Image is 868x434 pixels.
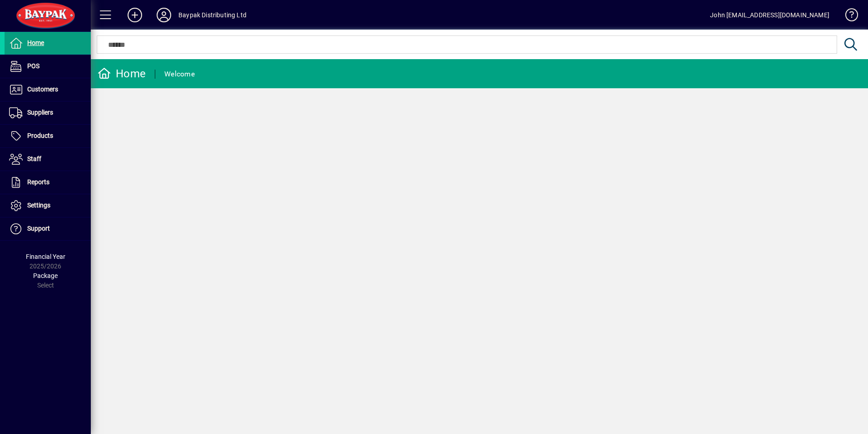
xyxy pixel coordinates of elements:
[98,66,146,81] div: Home
[27,86,58,93] span: Customers
[27,132,53,139] span: Products
[5,171,91,194] a: Reports
[26,253,65,260] span: Financial Year
[27,155,41,162] span: Staff
[27,202,50,209] span: Settings
[5,101,91,124] a: Suppliers
[710,8,829,22] div: John [EMAIL_ADDRESS][DOMAIN_NAME]
[149,7,178,23] button: Profile
[178,8,247,22] div: Baypak Distributing Ltd
[5,148,91,171] a: Staff
[33,272,58,279] span: Package
[27,109,53,116] span: Suppliers
[838,2,857,31] a: Knowledge Base
[27,178,49,186] span: Reports
[27,225,50,232] span: Support
[5,125,91,147] a: Products
[5,194,91,217] a: Settings
[5,78,91,101] a: Customers
[164,67,195,81] div: Welcome
[120,7,149,23] button: Add
[27,39,44,46] span: Home
[27,62,39,70] span: POS
[5,217,91,240] a: Support
[5,55,91,78] a: POS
